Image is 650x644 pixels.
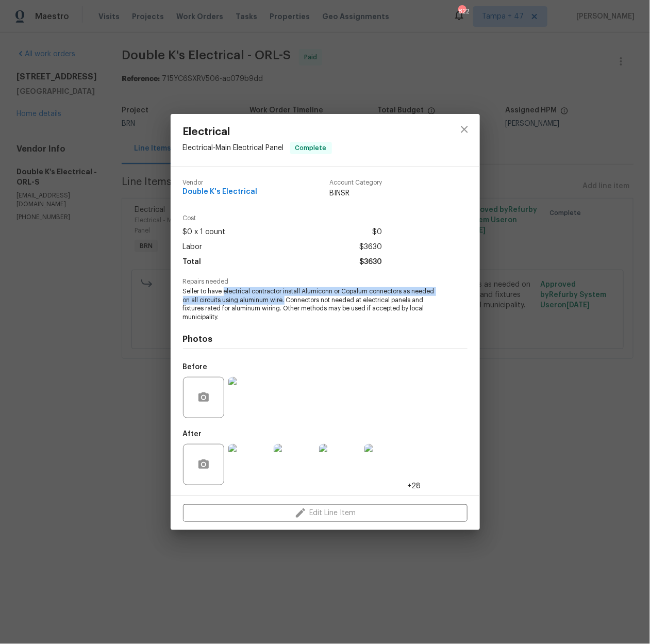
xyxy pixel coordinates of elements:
span: $0 x 1 count [183,225,226,240]
span: Cost [183,215,382,222]
span: Electrical [183,126,332,138]
span: Account Category [329,179,382,186]
span: Double K's Electrical [183,188,258,196]
div: 822 [458,6,465,16]
span: Vendor [183,179,258,186]
h4: Photos [183,334,468,344]
span: Seller to have electrical contractor install Alumiconn or Copalum connectors as needed on all cir... [183,287,439,322]
span: Total [183,255,202,270]
span: $3630 [359,240,382,255]
span: Complete [291,143,331,153]
span: Labor [183,240,203,255]
h5: Before [183,364,208,371]
h5: After [183,431,202,438]
button: close [452,117,477,142]
span: +28 [408,481,421,491]
span: $3630 [359,255,382,270]
span: BINSR [329,188,382,199]
span: $0 [372,225,382,240]
span: Electrical - Main Electrical Panel [183,144,284,151]
span: Repairs needed [183,278,468,285]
